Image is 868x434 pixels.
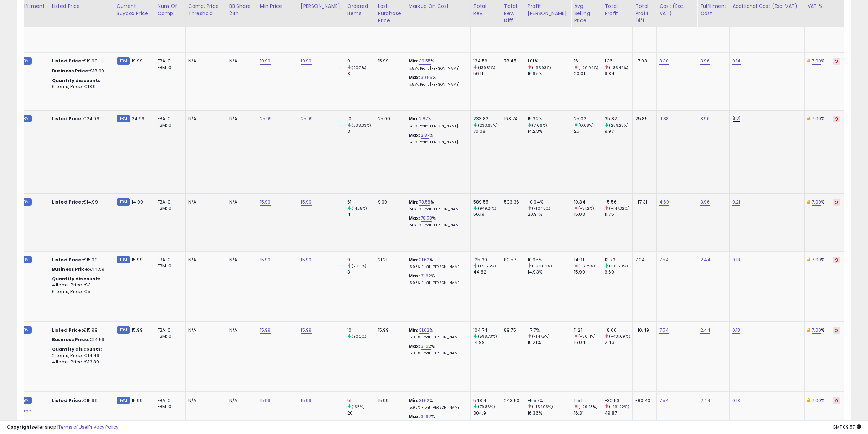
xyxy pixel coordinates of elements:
[700,3,726,17] div: Fulfillment Cost
[609,404,629,409] small: (-161.22%)
[229,3,254,17] div: BB Share 24h.
[188,199,221,205] div: N/A
[409,74,421,81] b: Max:
[409,82,465,87] p: 17.57% Profit [PERSON_NAME]
[473,397,501,404] div: 548.4
[409,273,465,285] div: %
[352,263,366,269] small: (200%)
[52,78,108,84] div: :
[52,58,83,64] b: Listed Price:
[574,3,599,24] div: Avg Selling Price
[52,276,101,282] b: Quantity discounts
[504,397,519,404] div: 243.50
[605,339,632,346] div: 2.43
[409,413,421,420] b: Max:
[504,257,519,263] div: 80.57
[473,257,501,263] div: 125.39
[635,327,651,333] div: -10.49
[504,58,519,64] div: 78.45
[409,124,465,129] p: 1.40% Profit [PERSON_NAME]
[409,66,465,71] p: 17.57% Profit [PERSON_NAME]
[574,211,602,218] div: 15.03
[578,404,598,409] small: (-29.43%)
[52,289,108,295] div: 6 Items, Price: €5
[659,58,669,65] a: 8.30
[158,397,180,404] div: FBA: 0
[88,424,118,430] a: Privacy Policy
[605,410,632,416] div: 49.87
[812,58,821,65] a: 7.00
[700,397,710,404] a: 2.44
[301,58,312,65] a: 19.99
[347,339,375,346] div: 1
[132,256,143,263] span: 15.99
[52,256,83,263] b: Listed Price:
[605,269,632,275] div: 6.69
[260,115,272,122] a: 25.99
[229,397,252,404] div: N/A
[409,215,421,221] b: Max:
[609,65,628,70] small: (-85.44%)
[301,397,312,404] a: 15.99
[409,3,468,10] div: Markup on Cost
[58,424,87,430] a: Terms of Use
[732,115,741,122] a: 4.21
[158,199,180,205] div: FBA: 0
[347,397,375,404] div: 51
[807,116,840,122] div: %
[52,3,111,10] div: Listed Price
[132,327,143,333] span: 15.99
[528,397,571,404] div: -5.57%
[528,199,571,205] div: -0.94%
[117,115,130,122] small: FBM
[117,198,130,206] small: FBM
[528,128,571,135] div: 14.23%
[52,266,108,272] div: €14.59
[700,58,710,65] a: 3.96
[574,116,602,122] div: 25.02
[574,397,602,404] div: 11.51
[732,327,740,334] a: 0.18
[532,206,550,211] small: (-104.5%)
[605,257,632,263] div: 13.73
[421,272,431,279] a: 31.62
[473,71,501,77] div: 56.11
[260,199,271,206] a: 15.99
[301,256,312,263] a: 15.99
[635,199,651,205] div: -17.31
[574,269,602,275] div: 15.99
[732,58,741,65] a: 0.14
[409,207,465,212] p: 24.66% Profit [PERSON_NAME]
[347,410,375,416] div: 20
[52,68,108,74] div: €18.99
[574,58,602,64] div: 16
[409,199,419,205] b: Min:
[528,71,571,77] div: 16.65%
[807,3,842,10] div: VAT %
[528,211,571,218] div: 20.91%
[132,397,143,404] span: 15.99
[635,257,651,263] div: 7.04
[409,223,465,228] p: 24.66% Profit [PERSON_NAME]
[18,406,44,414] div: Prime
[473,269,501,275] div: 44.82
[158,257,180,263] div: FBA: 0
[812,327,821,334] a: 7.00
[578,334,596,339] small: (-30.11%)
[301,199,312,206] a: 15.99
[409,335,465,340] p: 15.95% Profit [PERSON_NAME]
[532,65,551,70] small: (-93.93%)
[301,115,313,122] a: 25.99
[132,199,143,205] span: 14.99
[52,199,108,205] div: €14.99
[609,206,630,211] small: (-147.32%)
[578,206,594,211] small: (-31.2%)
[605,327,632,333] div: -8.06
[378,3,403,24] div: Last Purchase Price
[528,327,571,333] div: -7.7%
[473,327,501,333] div: 104.74
[188,116,221,122] div: N/A
[347,3,372,17] div: Ordered Items
[188,397,221,404] div: N/A
[528,116,571,122] div: 15.32%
